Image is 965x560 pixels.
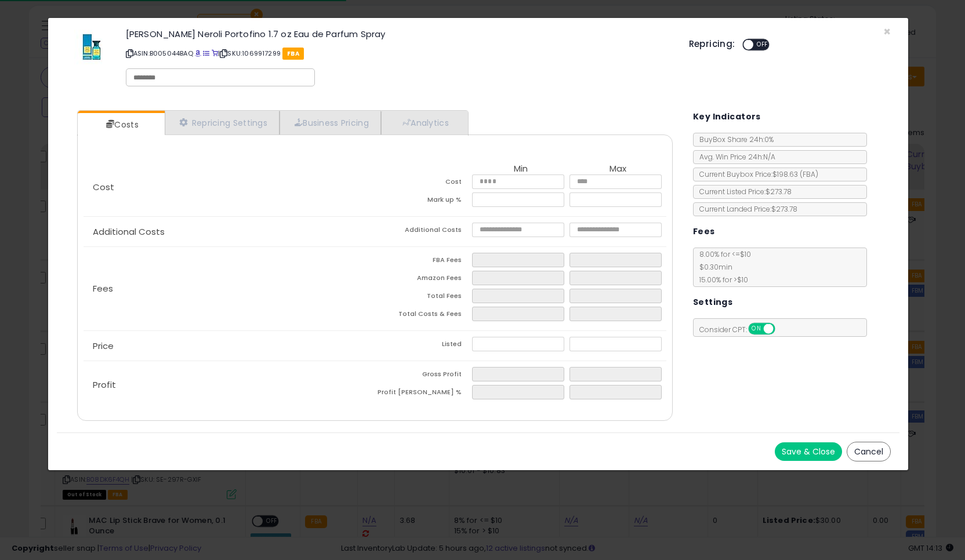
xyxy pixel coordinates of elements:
[84,284,375,293] p: Fees
[126,30,672,38] h3: [PERSON_NAME] Neroli Portofino 1.7 oz Eau de Parfum Spray
[694,134,774,144] span: BuyBox Share 24h: 0%
[126,44,672,63] p: ASIN: B005044BAQ | SKU: 1069917299
[694,325,790,334] span: Consider CPT:
[375,289,472,307] td: Total Fees
[282,48,304,60] span: FBA
[773,324,792,334] span: OFF
[753,40,772,50] span: OFF
[689,39,735,49] h5: Repricing:
[694,204,797,214] span: Current Landed Price: $273.78
[375,223,472,241] td: Additional Costs
[883,23,891,40] span: ×
[375,271,472,289] td: Amazon Fees
[84,341,375,351] p: Price
[375,192,472,210] td: Mark up %
[375,253,472,271] td: FBA Fees
[749,324,764,334] span: ON
[694,169,818,179] span: Current Buybox Price:
[74,30,109,64] img: 41pPCwxwW+L._SL60_.jpg
[84,227,375,237] p: Additional Costs
[195,49,201,58] a: BuyBox page
[472,164,569,174] th: Min
[694,249,751,285] span: 8.00 % for <= $10
[693,295,732,310] h5: Settings
[693,110,761,124] h5: Key Indicators
[375,367,472,385] td: Gross Profit
[375,337,472,355] td: Listed
[212,49,218,58] a: Your listing only
[694,152,775,162] span: Avg. Win Price 24h: N/A
[693,224,715,239] h5: Fees
[84,183,375,192] p: Cost
[381,111,467,134] a: Analytics
[280,111,381,134] a: Business Pricing
[847,442,891,461] button: Cancel
[694,275,748,285] span: 15.00 % for > $10
[375,307,472,325] td: Total Costs & Fees
[375,385,472,403] td: Profit [PERSON_NAME] %
[375,174,472,192] td: Cost
[165,111,280,134] a: Repricing Settings
[84,380,375,390] p: Profit
[203,49,209,58] a: All offer listings
[78,113,164,136] a: Costs
[569,164,666,174] th: Max
[775,442,842,461] button: Save & Close
[800,169,818,179] span: ( FBA )
[694,187,792,197] span: Current Listed Price: $273.78
[694,262,732,272] span: $0.30 min
[772,169,818,179] span: $198.63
